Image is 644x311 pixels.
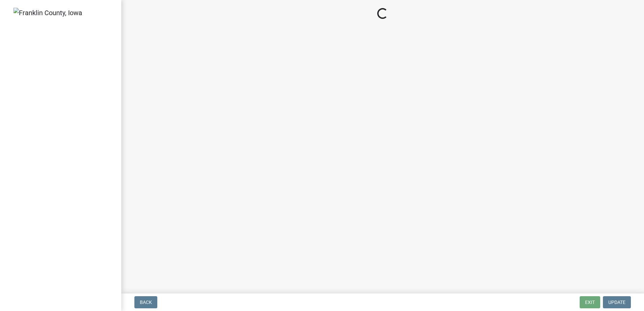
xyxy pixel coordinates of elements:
[140,300,152,305] span: Back
[603,296,631,308] button: Update
[134,296,157,308] button: Back
[580,296,600,308] button: Exit
[608,300,625,305] span: Update
[13,8,82,18] img: Franklin County, Iowa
